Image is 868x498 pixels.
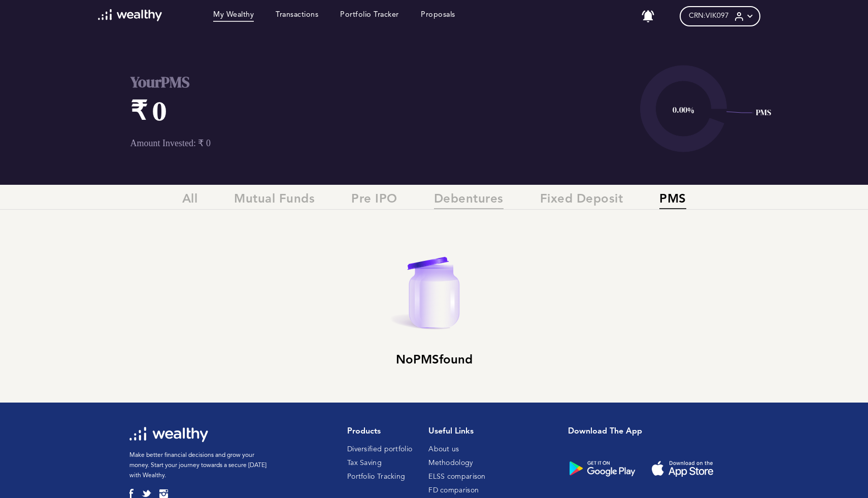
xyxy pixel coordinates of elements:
[276,11,318,22] a: Transactions
[383,217,485,343] img: EmptyJarBig.svg
[130,92,499,128] h1: ₹ 0
[673,104,694,115] text: 0.00%
[421,11,455,22] a: Proposals
[234,192,315,209] span: Mutual Funds
[347,427,412,437] h1: Products
[213,11,254,22] a: My Wealthy
[98,9,162,21] img: wl-logo-white.svg
[182,192,198,209] span: All
[428,446,459,453] a: About us
[659,192,686,209] span: PMS
[428,427,486,437] h1: Useful Links
[396,353,473,368] h2: No PMS found
[340,11,399,22] a: Portfolio Tracker
[129,450,269,481] p: Make better financial decisions and grow your money. Start your journey towards a secure [DATE] w...
[568,427,730,437] h1: Download the app
[347,459,382,467] a: Tax Saving
[130,72,499,92] h2: Your PMS
[689,12,729,20] span: CRN: VIK097
[347,446,412,453] a: Diversified portfolio
[428,473,486,480] a: ELSS comparison
[434,192,504,209] span: Debentures
[428,459,473,467] a: Methodology
[540,192,623,209] span: Fixed Deposit
[129,427,208,442] img: wl-logo-white.svg
[130,138,499,149] p: Amount Invested: ₹ 0
[428,487,479,494] a: FD comparison
[756,107,771,118] text: PMS
[347,473,405,480] a: Portfolio Tracking
[351,192,397,209] span: Pre IPO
